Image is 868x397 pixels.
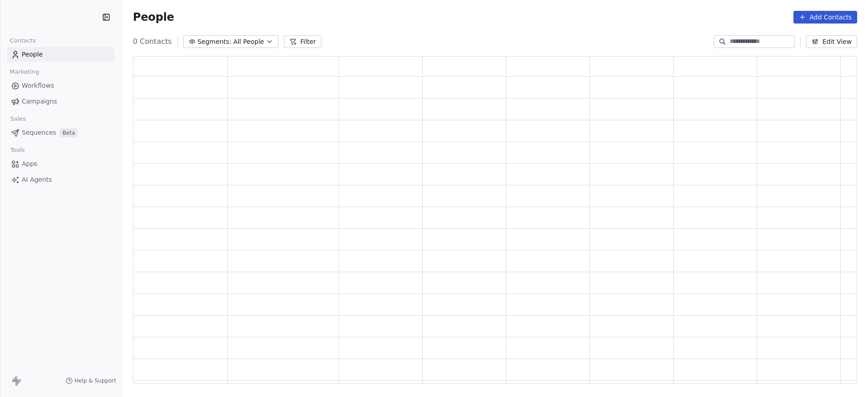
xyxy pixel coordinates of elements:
button: Filter [284,35,321,48]
a: SequencesBeta [7,125,114,140]
span: 0 Contacts [133,36,172,47]
a: Help & Support [66,377,116,384]
span: Campaigns [22,97,57,106]
a: Workflows [7,78,114,93]
a: Apps [7,156,114,171]
span: Beta [60,128,78,137]
a: People [7,47,114,62]
span: Workflows [22,81,54,90]
span: Contacts [6,34,40,47]
a: Campaigns [7,94,114,109]
span: People [133,10,174,24]
span: Marketing [6,65,43,79]
span: All People [233,37,264,47]
span: AI Agents [22,175,52,184]
span: People [22,50,43,59]
button: Add Contacts [793,11,857,24]
span: Apps [22,159,38,169]
span: Segments: [198,37,231,47]
span: Sequences [22,128,56,137]
span: Help & Support [75,377,116,384]
button: Edit View [806,35,857,48]
span: Sales [6,112,30,126]
span: Tools [6,143,28,157]
a: AI Agents [7,172,114,187]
